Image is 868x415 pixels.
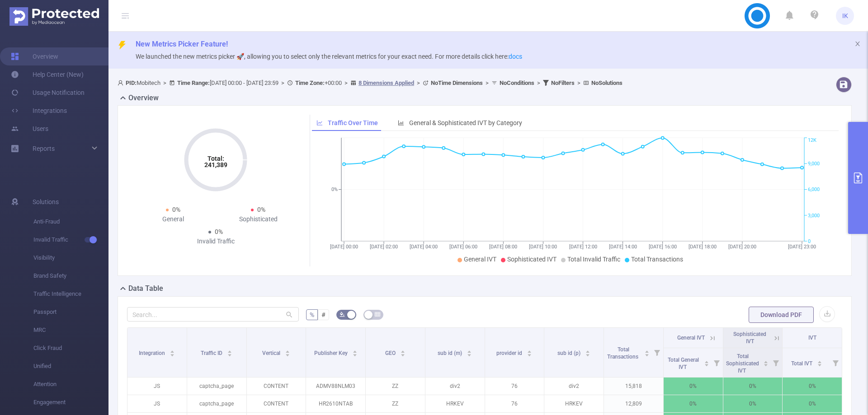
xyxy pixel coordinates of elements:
[262,350,282,356] span: Vertical
[352,353,357,355] i: icon: caret-down
[567,256,620,263] span: Total Invalid Traffic
[201,350,224,356] span: Traffic ID
[321,311,325,318] span: #
[216,214,301,224] div: Sophisticated
[177,79,210,86] b: Time Range:
[257,206,265,213] span: 0%
[808,138,816,144] tspan: 12K
[668,357,699,370] span: Total General IVT
[644,349,649,352] i: icon: caret-up
[677,335,705,341] span: General IVT
[285,349,290,354] div: Sort
[609,244,637,250] tspan: [DATE] 14:00
[783,395,842,412] p: 0%
[314,350,349,356] span: Publisher Key
[160,79,169,86] span: >
[449,244,477,250] tspan: [DATE] 06:00
[764,363,769,365] i: icon: caret-down
[507,256,557,263] span: Sophisticated IVT
[733,331,766,345] span: Sophisticated IVT
[285,353,290,355] i: icon: caret-down
[551,79,575,86] b: No Filters
[644,353,649,355] i: icon: caret-down
[808,238,811,244] tspan: 0
[11,102,67,120] a: Integrations
[118,80,126,86] i: icon: user
[485,378,544,395] p: 76
[808,187,820,193] tspan: 6,000
[527,353,532,355] i: icon: caret-down
[139,350,166,356] span: Integration
[544,395,604,412] p: HRKEV
[467,349,472,352] i: icon: caret-up
[569,244,597,250] tspan: [DATE] 12:00
[604,378,663,395] p: 15,818
[247,378,306,395] p: CONTENT
[604,395,663,412] p: 12,809
[227,353,232,355] i: icon: caret-down
[817,359,822,362] i: icon: caret-up
[723,378,783,395] p: 0%
[688,244,716,250] tspan: [DATE] 18:00
[247,395,306,412] p: CONTENT
[33,193,59,211] span: Solutions
[359,79,414,86] u: 8 Dimensions Applied
[227,349,232,352] i: icon: caret-up
[33,140,55,158] a: Reports
[400,349,405,352] i: icon: caret-up
[483,79,491,86] span: >
[500,79,534,86] b: No Conditions
[398,120,404,126] i: icon: bar-chart
[173,237,258,246] div: Invalid Traffic
[33,339,108,357] span: Click Fraud
[375,312,380,317] i: icon: table
[204,161,227,168] tspan: 241,389
[808,335,816,341] span: IVT
[170,353,175,355] i: icon: caret-down
[854,41,861,47] i: icon: close
[33,321,108,339] span: MRC
[410,244,438,250] tspan: [DATE] 04:00
[208,155,224,162] tspan: Total:
[431,79,483,86] b: No Time Dimensions
[764,359,769,362] i: icon: caret-up
[485,395,544,412] p: 76
[118,41,127,50] i: icon: thunderbolt
[769,348,782,377] i: Filter menu
[464,256,496,263] span: General IVT
[127,395,187,412] p: JS
[631,256,683,263] span: Total Transactions
[33,357,108,375] span: Unified
[585,349,590,352] i: icon: caret-up
[215,228,223,235] span: 0%
[791,360,814,367] span: Total IVT
[33,231,108,249] span: Invalid Traffic
[11,84,85,102] a: Usage Notification
[585,349,590,354] div: Sort
[227,349,232,354] div: Sort
[385,350,397,356] span: GEO
[127,307,299,322] input: Search...
[585,353,590,355] i: icon: caret-down
[285,349,290,352] i: icon: caret-up
[340,312,345,317] i: icon: bg-colors
[749,307,814,323] button: Download PDF
[664,395,723,412] p: 0%
[187,395,246,412] p: captcha_page
[710,348,723,377] i: Filter menu
[33,267,108,285] span: Brand Safety
[651,328,663,377] i: Filter menu
[644,349,650,354] div: Sort
[854,39,861,49] button: icon: close
[366,378,425,395] p: ZZ
[11,120,48,138] a: Users
[808,161,820,167] tspan: 9,000
[728,244,756,250] tspan: [DATE] 20:00
[438,350,463,356] span: sub id (m)
[352,349,357,352] i: icon: caret-up
[127,378,187,395] p: JS
[704,359,709,365] div: Sort
[306,395,365,412] p: HR2610NTAB
[527,349,532,352] i: icon: caret-up
[817,359,822,365] div: Sort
